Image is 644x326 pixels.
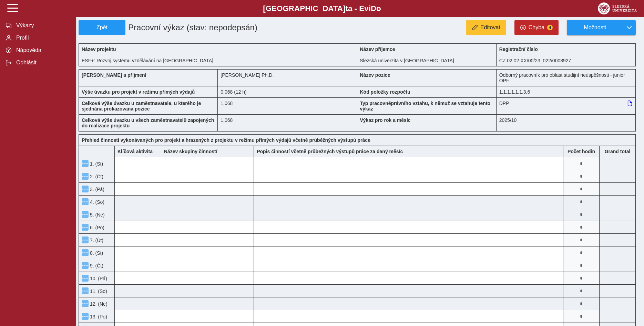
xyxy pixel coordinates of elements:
span: 5. (Ne) [89,212,105,218]
button: Menu [82,211,89,218]
b: Klíčová aktivita [117,149,153,154]
div: DPP [497,97,636,114]
div: 0,544 h / den. 2,72 h / týden. [218,86,357,97]
button: Menu [82,262,89,269]
span: Odhlásit [14,60,70,66]
button: Menu [82,249,89,256]
span: 4. (So) [89,199,104,205]
span: 12. (Ne) [89,301,108,307]
span: 11. (So) [89,288,107,294]
button: Menu [82,313,89,320]
span: D [371,4,376,13]
b: Název projektu [82,46,116,52]
button: Menu [82,186,89,192]
span: o [376,4,381,13]
div: [PERSON_NAME] Ph.D. [218,69,357,86]
span: t [345,4,348,13]
b: [PERSON_NAME] a příjmení [82,72,146,78]
span: Chyba [529,24,544,31]
b: [GEOGRAPHIC_DATA] a - Evi [21,4,623,13]
b: Název příjemce [360,46,395,52]
b: Celková výše úvazku u všech zaměstnavatelů zapojených do realizace projektu [82,117,214,128]
b: Název pozice [360,72,390,78]
button: Menu [82,236,89,243]
b: Počet hodin [563,149,599,154]
span: Zpět [82,24,122,31]
button: Menu [82,224,89,231]
div: 1,068 [218,114,357,132]
button: Menu [82,198,89,205]
span: 9. (Čt) [89,263,103,269]
button: Menu [82,275,89,282]
div: CZ.02.02.XX/00/23_022/0008927 [497,55,636,66]
span: 10. (Pá) [89,276,107,281]
span: Výkazy [14,22,70,29]
img: logo_web_su.png [598,2,637,14]
span: 8. (St) [89,250,103,256]
button: Menu [82,287,89,294]
div: Odborný pracovník pro oblast studijní neúspěšnosti - junior OPF [497,69,636,86]
span: 4 [547,25,553,30]
button: Možnosti [567,20,623,35]
b: Registrační číslo [499,46,538,52]
b: Suma za den přes všechny výkazy [600,149,635,154]
h1: Pracovní výkaz (stav: nepodepsán) [125,20,313,35]
button: Menu [82,173,89,180]
span: 3. (Pá) [89,187,104,192]
div: 1,068 [218,97,357,114]
span: 13. (Po) [89,314,107,319]
span: Nápověda [14,47,70,53]
span: Editovat [480,24,500,31]
button: Menu [82,160,89,167]
button: Chyba4 [514,20,559,35]
b: Výkaz pro rok a měsíc [360,117,411,123]
div: ESF+: Rozvoj systému vzdělávání na [GEOGRAPHIC_DATA] [79,55,357,66]
button: Menu [82,300,89,307]
button: Zpět [79,20,125,35]
span: 1. (St) [89,161,103,167]
b: Typ pracovněprávního vztahu, k němuž se vztahuje tento výkaz [360,101,491,112]
span: 7. (Út) [89,238,103,243]
div: 1.1.1.1.1.1.3.6 [497,86,636,97]
span: Možnosti [573,24,617,31]
span: Profil [14,35,70,41]
b: Popis činností včetně průbežných výstupů práce za daný měsíc [257,149,403,154]
div: 2025/10 [497,114,636,132]
button: Editovat [466,20,506,35]
b: Přehled činností vykonávaných pro projekt a hrazených z projektu v režimu přímých výdajů včetně p... [82,137,370,143]
div: Slezská univerzita v [GEOGRAPHIC_DATA] [357,55,497,66]
span: 6. (Po) [89,225,104,230]
span: 2. (Čt) [89,174,103,179]
b: Název skupiny činností [164,149,217,154]
b: Výše úvazku pro projekt v režimu přímých výdajů [82,89,195,95]
b: Celková výše úvazku u zaměstnavatele, u kterého je sjednána prokazovaná pozice [82,101,201,112]
b: Kód položky rozpočtu [360,89,410,95]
